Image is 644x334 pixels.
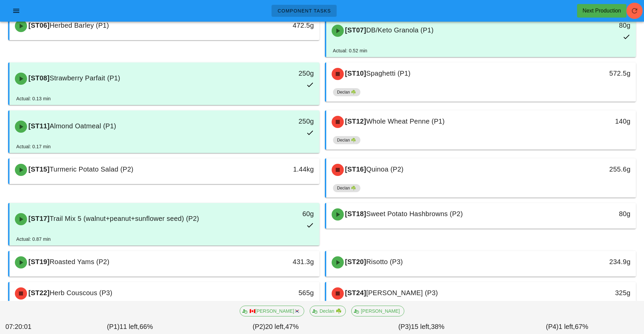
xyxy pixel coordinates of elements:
[562,116,630,127] div: 140g
[50,22,109,29] span: Herbed Barley (P1)
[314,306,341,316] span: Declan ☘️
[344,165,366,173] span: [ST16]
[50,122,116,130] span: Almond Oatmeal (P1)
[27,258,50,265] span: [ST19]
[245,164,314,175] div: 1.44kg
[344,289,366,297] span: [ST24]
[245,256,314,267] div: 431.3g
[562,20,630,31] div: 80g
[344,26,366,34] span: [ST07]
[337,88,356,96] span: Declan ☘️
[16,95,51,102] div: Actual: 0.13 min
[16,143,51,150] div: Actual: 0.17 min
[244,306,300,316] span: 🇨🇦[PERSON_NAME]🇰🇷
[50,165,134,173] span: Turmeric Potato Salad (P2)
[277,8,331,14] span: Component Tasks
[27,122,50,130] span: [ST11]
[562,208,630,219] div: 80g
[337,136,356,144] span: Declan ☘️
[27,289,50,297] span: [ST22]
[562,256,630,267] div: 234.9g
[333,47,367,54] div: Actual: 0.52 min
[366,26,434,34] span: DB/Keto Granola (P1)
[265,323,285,330] span: 20 left,
[203,320,349,333] div: (P2) 47%
[245,20,314,31] div: 472.5g
[366,210,463,217] span: Sweet Potato Hashbrowns (P2)
[344,118,366,125] span: [ST12]
[562,287,630,298] div: 325g
[366,258,403,265] span: Risotto (P3)
[366,118,445,125] span: Whole Wheat Penne (P1)
[27,74,50,82] span: [ST08]
[562,68,630,79] div: 572.5g
[245,116,314,127] div: 250g
[27,165,50,173] span: [ST15]
[582,7,621,15] div: Next Production
[16,235,51,243] div: Actual: 0.87 min
[366,289,438,297] span: [PERSON_NAME] (P3)
[4,320,57,333] div: 07:20:01
[50,74,120,82] span: Strawberry Parfait (P1)
[562,164,630,175] div: 255.6g
[271,5,337,17] a: Component Tasks
[337,184,356,192] span: Declan ☘️
[366,70,410,77] span: Spaghetti (P1)
[344,70,366,77] span: [ST10]
[245,68,314,79] div: 250g
[50,215,199,222] span: Trail Mix 5 (walnut+peanut+sunflower seed) (P2)
[119,323,139,330] span: 11 left,
[349,320,494,333] div: (P3) 38%
[494,320,640,333] div: (P4) 67%
[366,165,404,173] span: Quinoa (P2)
[245,208,314,219] div: 60g
[411,323,431,330] span: 15 left,
[344,258,366,265] span: [ST20]
[27,215,50,222] span: [ST17]
[344,210,366,217] span: [ST18]
[245,287,314,298] div: 565g
[50,289,113,297] span: Herb Couscous (P3)
[27,22,50,29] span: [ST06]
[558,323,575,330] span: 1 left,
[57,320,203,333] div: (P1) 66%
[50,258,110,265] span: Roasted Yams (P2)
[356,306,400,316] span: [PERSON_NAME]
